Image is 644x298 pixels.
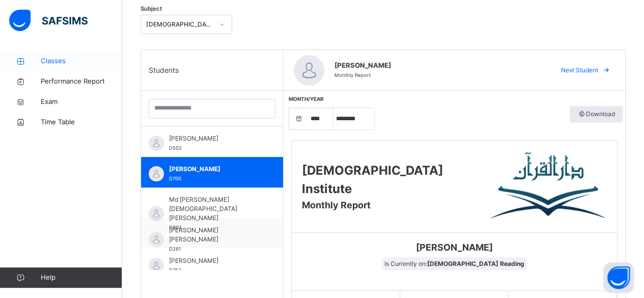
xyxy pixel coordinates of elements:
span: Performance Report [41,76,122,87]
img: default.svg [294,55,324,86]
span: Download [577,110,615,119]
button: Open asap [603,262,634,293]
span: Help [41,273,122,283]
span: Monthly Report [302,200,371,210]
span: Monthly Report [334,72,371,78]
img: safsims [9,10,88,31]
span: Is Currently on: [382,257,527,270]
span: D763 [169,267,181,273]
span: D700 [169,176,181,181]
span: [PERSON_NAME] [PERSON_NAME] [169,226,260,244]
span: Students [149,65,179,75]
span: Time Table [41,117,122,127]
img: Darul Quran Institute [491,151,607,222]
span: Subject [141,5,162,13]
span: [PERSON_NAME] [169,256,260,265]
span: [PERSON_NAME] [169,165,260,174]
span: [DEMOGRAPHIC_DATA] Institute [302,163,443,196]
img: default.svg [149,232,164,247]
span: [PERSON_NAME] [169,134,260,143]
span: D502 [169,145,182,151]
span: Next Student [561,66,598,75]
span: D281 [169,246,181,252]
span: Classes [41,56,122,66]
img: default.svg [149,258,164,273]
span: [PERSON_NAME] [299,240,609,254]
img: default.svg [149,166,164,181]
img: default.svg [149,136,164,151]
span: Md [PERSON_NAME][DEMOGRAPHIC_DATA] [PERSON_NAME] [169,195,260,223]
div: [DEMOGRAPHIC_DATA] Reading [146,20,213,29]
img: default.svg [149,206,164,221]
span: Exam [41,97,122,107]
span: [PERSON_NAME] [334,61,543,71]
b: [DEMOGRAPHIC_DATA] Reading [427,260,524,267]
span: Month/Year [289,96,324,102]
